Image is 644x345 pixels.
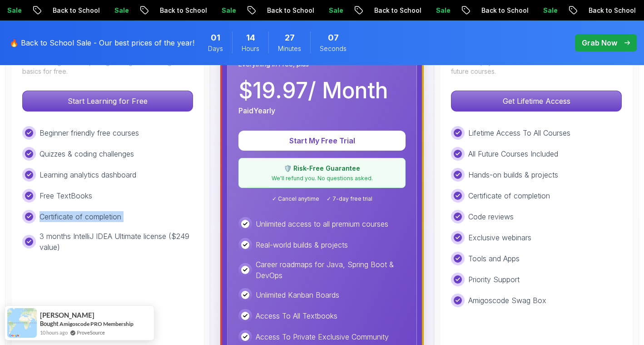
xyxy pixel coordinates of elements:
p: Back to School [144,6,206,15]
p: Hands-on builds & projects [468,169,558,180]
p: $ 19.97 / Month [238,80,388,101]
p: Start My Free Trial [249,135,395,146]
span: 1 Days [211,31,220,44]
p: Access To All Textbooks [256,310,337,321]
span: Hours [242,44,259,53]
span: 10 hours ago [40,329,68,336]
p: Unlimited Kanban Boards [256,289,339,300]
p: Sale [313,6,342,15]
p: Get Lifetime Access [451,91,621,111]
a: Start Learning for Free [22,96,193,106]
span: ✓ Cancel anytime [272,195,319,203]
span: 14 Hours [246,31,255,44]
p: Sale [99,6,128,15]
p: Amigoscode Swag Box [468,295,546,306]
p: Priority Support [468,274,520,285]
p: Certificate of completion [468,190,550,201]
a: Get Lifetime Access [451,96,622,106]
p: Code reviews [468,211,514,222]
a: Amigoscode PRO Membership [59,320,134,327]
p: Start Learning for Free [23,91,193,111]
p: Tools and Apps [468,253,520,264]
span: Bought [40,320,59,327]
p: 3 months IntelliJ IDEA Ultimate license ($249 value) [40,231,193,253]
p: One-time payment for lifetime access to all current and future courses. [451,58,622,76]
p: Back to School [37,6,99,15]
p: Paid Yearly [238,105,275,116]
span: Seconds [320,44,347,53]
button: Start My Free Trial [238,131,406,151]
p: Certificate of completion [40,211,121,222]
p: Beginner friendly free courses [40,127,139,138]
span: [PERSON_NAME] [40,311,94,319]
span: Minutes [278,44,301,53]
p: All Future Courses Included [468,148,558,159]
p: Quizzes & coding challenges [40,148,134,159]
p: Grab Now [582,37,617,48]
a: Start My Free Trial [238,136,406,145]
p: Unlimited access to all premium courses [256,218,388,229]
p: 🔥 Back to School Sale - Our best prices of the year! [10,37,194,48]
p: Sale [528,6,557,15]
p: Real-world builds & projects [256,239,348,250]
p: 🛡️ Risk-Free Guarantee [244,164,400,173]
p: Back to School [252,6,313,15]
p: Back to School [573,6,635,15]
p: Sale [421,6,450,15]
p: Career roadmaps for Java, Spring Boot & DevOps [256,259,406,281]
button: Get Lifetime Access [451,91,622,112]
span: Days [208,44,223,53]
p: We'll refund you. No questions asked. [244,175,400,182]
span: 7 Seconds [328,31,339,44]
button: Start Learning for Free [22,91,193,112]
p: Exclusive webinars [468,232,531,243]
p: Access To Private Exclusive Community [256,331,389,342]
span: 27 Minutes [285,31,295,44]
p: Back to School [466,6,528,15]
p: Ideal for beginners exploring coding and learning the basics for free. [22,58,193,76]
p: Free TextBooks [40,190,92,201]
p: Lifetime Access To All Courses [468,127,570,138]
p: Back to School [359,6,421,15]
p: Learning analytics dashboard [40,169,136,180]
span: ✓ 7-day free trial [327,195,372,203]
p: Sale [206,6,235,15]
img: provesource social proof notification image [7,308,37,338]
a: ProveSource [77,329,105,336]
